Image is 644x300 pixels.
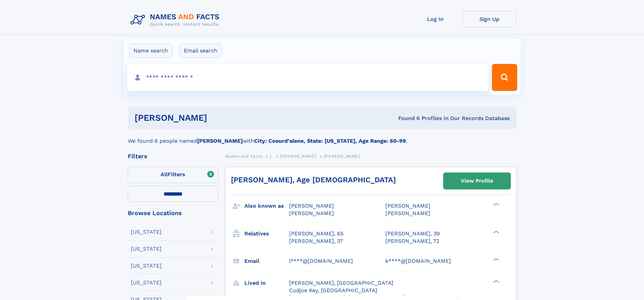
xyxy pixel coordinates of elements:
[280,152,316,160] a: [PERSON_NAME]
[461,173,493,189] div: View Profile
[197,138,243,144] b: [PERSON_NAME]
[129,44,172,58] label: Name search
[131,229,162,235] div: [US_STATE]
[289,287,377,294] span: Cudjoe Key, [GEOGRAPHIC_DATA]
[128,129,517,145] div: We found 6 people named with .
[244,228,289,239] h3: Relatives
[492,202,500,207] div: ❯
[161,171,168,178] span: All
[385,203,430,209] span: [PERSON_NAME]
[385,237,439,245] a: [PERSON_NAME], 72
[289,237,343,245] a: [PERSON_NAME], 37
[492,257,500,261] div: ❯
[492,279,500,283] div: ❯
[289,230,343,237] a: [PERSON_NAME], 65
[270,152,272,160] a: L
[289,203,334,209] span: [PERSON_NAME]
[244,277,289,289] h3: Lived in
[128,167,218,183] label: Filters
[492,64,517,91] button: Search Button
[225,152,262,160] a: Names and Facts
[303,115,510,122] div: Found 6 Profiles In Our Records Database
[324,154,360,159] span: [PERSON_NAME]
[244,200,289,212] h3: Also known as
[385,210,430,216] span: [PERSON_NAME]
[128,11,225,29] img: Logo Names and Facts
[135,114,303,122] h1: [PERSON_NAME]
[462,11,517,27] a: Sign Up
[131,263,162,269] div: [US_STATE]
[254,138,406,144] b: City: Coeurd’alene, State: [US_STATE], Age Range: 60-99
[492,230,500,234] div: ❯
[131,280,162,285] div: [US_STATE]
[127,64,489,91] input: search input
[280,154,316,159] span: [PERSON_NAME]
[385,230,440,237] a: [PERSON_NAME], 39
[270,154,272,159] span: L
[289,280,393,286] span: [PERSON_NAME], [GEOGRAPHIC_DATA]
[131,246,162,252] div: [US_STATE]
[128,153,218,159] div: Filters
[408,11,462,27] a: Log In
[289,210,334,216] span: [PERSON_NAME]
[180,44,222,58] label: Email search
[244,255,289,267] h3: Email
[444,173,510,189] a: View Profile
[231,176,396,184] a: [PERSON_NAME], Age [DEMOGRAPHIC_DATA]
[128,210,218,216] div: Browse Locations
